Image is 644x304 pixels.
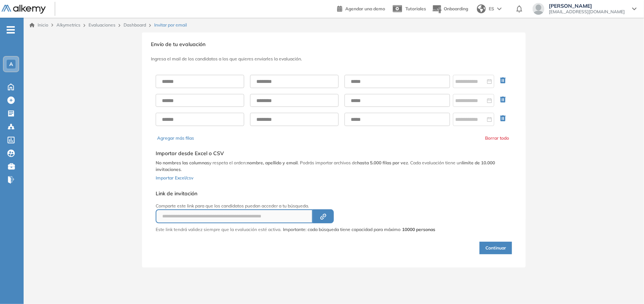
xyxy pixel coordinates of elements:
span: ES [489,6,494,12]
span: Agendar una demo [345,6,385,11]
span: Importante: cada búsqueda tiene capacidad para máximo [283,226,435,233]
span: Onboarding [444,6,468,11]
b: límite de 10.000 invitaciones [156,160,495,172]
span: Importar Excel/csv [156,175,193,181]
button: Continuar [479,242,512,254]
b: nombre, apellido y email [247,160,298,165]
p: y respeta el orden: . Podrás importar archivos de . Cada evaluación tiene un . [156,160,512,173]
a: Dashboard [124,22,146,28]
h5: Link de invitación [156,191,435,197]
img: Logo [1,5,46,14]
button: Onboarding [432,1,468,17]
span: Tutoriales [405,6,426,11]
span: [PERSON_NAME] [549,3,625,9]
a: Evaluaciones [89,22,115,28]
img: arrow [497,7,502,10]
b: No nombres las columnas [156,160,209,165]
button: Importar Excel/csv [156,173,193,182]
strong: 10000 personas [402,227,435,232]
h3: Ingresa el mail de los candidatos a los que quieres enviarles la evaluación. [151,56,517,62]
p: Comparte este link para que los candidatos puedan acceder a tu búsqueda. [156,203,435,209]
span: A [9,61,13,67]
p: Este link tendrá validez siempre que la evaluación esté activa. [156,226,281,233]
button: Agregar más filas [157,135,194,141]
b: hasta 5.000 filas por vez [357,160,408,165]
span: Invitar por email [154,22,187,28]
span: Alkymetrics [56,22,80,28]
h5: Importar desde Excel o CSV [156,150,512,157]
button: Borrar todo [485,135,509,141]
a: Inicio [30,22,48,28]
a: Agendar una demo [337,4,385,13]
span: [EMAIL_ADDRESS][DOMAIN_NAME] [549,9,625,15]
i: - [7,29,15,31]
h3: Envío de tu evaluación [151,41,517,48]
img: world [477,4,486,13]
